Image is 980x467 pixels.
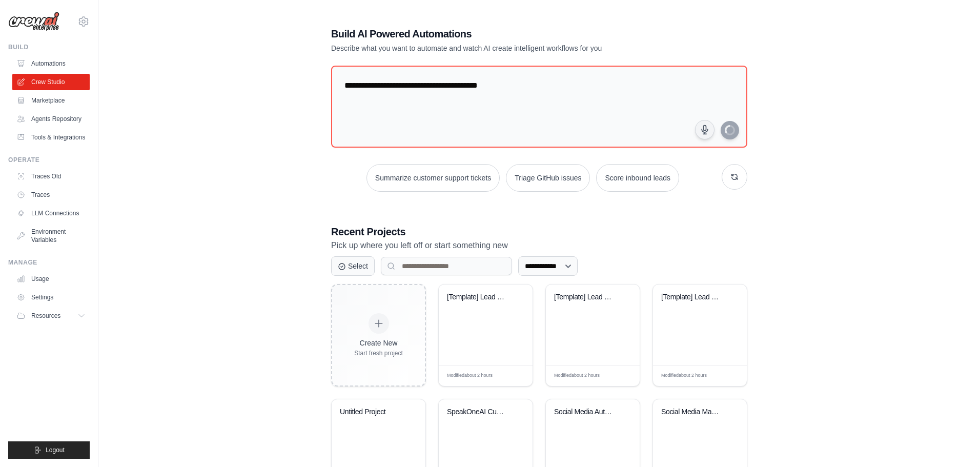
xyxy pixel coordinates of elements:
[12,74,90,90] a: Crew Studio
[447,293,509,302] div: [Template] Lead Scoring and Strategy Crew
[723,372,731,380] span: Edit
[354,349,403,357] div: Start fresh project
[8,441,90,459] button: Logout
[8,156,90,164] div: Operate
[12,92,90,109] a: Marketplace
[12,168,90,185] a: Traces Old
[8,43,90,51] div: Build
[12,289,90,306] a: Settings
[12,271,90,287] a: Usage
[340,408,402,417] div: Untitled Project
[354,338,403,348] div: Create New
[331,256,375,276] button: Select
[31,312,60,320] span: Resources
[331,27,676,41] h1: Build AI Powered Automations
[695,120,714,139] button: Click to speak your automation idea
[331,239,747,252] p: Pick up where you left off or start something new
[722,164,747,190] button: Get new suggestions
[12,55,90,72] a: Automations
[12,111,90,127] a: Agents Repository
[12,205,90,221] a: LLM Connections
[8,12,59,31] img: Logo
[661,373,707,380] span: Modified about 2 hours
[331,43,676,53] p: Describe what you want to automate and watch AI create intelligent workflows for you
[506,164,590,192] button: Triage GitHub issues
[331,225,747,239] h3: Recent Projects
[12,224,90,248] a: Environment Variables
[12,129,90,146] a: Tools & Integrations
[661,293,723,302] div: [Template] Lead Scoring and Strategy Crew
[596,164,679,192] button: Score inbound leads
[12,187,90,203] a: Traces
[366,164,500,192] button: Summarize customer support tickets
[554,293,616,302] div: [Template] Lead Scoring and Strategy Crew
[508,372,517,380] span: Edit
[616,372,624,380] span: Edit
[929,418,980,467] iframe: Chat Widget
[447,408,509,417] div: SpeakOneAI Customer Discovery Assistant
[661,408,723,417] div: Social Media Management Hub
[12,308,90,324] button: Resources
[554,408,616,417] div: Social Media Automation Suite
[554,373,600,380] span: Modified about 2 hours
[46,446,65,454] span: Logout
[8,258,90,267] div: Manage
[447,373,493,380] span: Modified about 2 hours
